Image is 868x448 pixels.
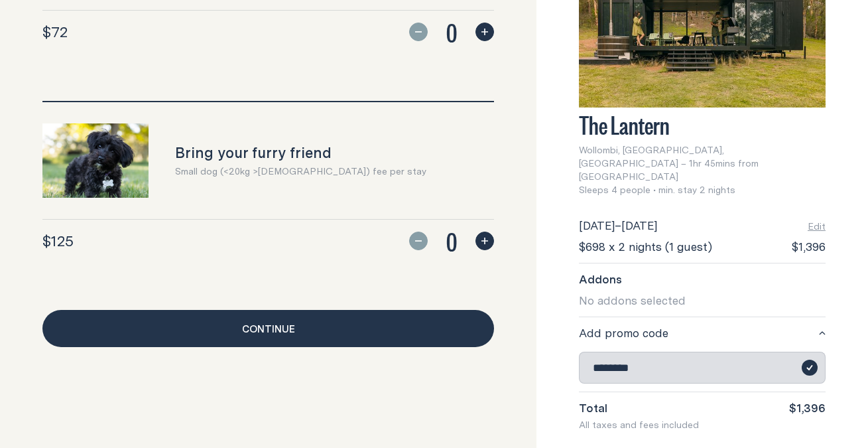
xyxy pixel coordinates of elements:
span: Sleeps 4 people • min. stay 2 nights [579,183,735,196]
h3: The Lantern [579,115,826,133]
img: 1f6202ee-e1e4-4357-bbdd-fa648e189b43.png [42,123,149,198]
span: $698 x 2 nights (1 guest) [579,239,712,255]
span: Total [579,400,607,416]
span: $72 [42,23,68,41]
span: [DATE] [621,217,657,234]
span: No addons selected [579,292,686,309]
span: $1,396 [792,239,826,255]
span: 0 [436,16,467,48]
div: – [579,218,657,234]
span: Add promo code [579,325,668,341]
h3: Bring your furry friend [175,143,426,162]
span: All taxes and fees included [579,418,699,431]
span: 0 [436,225,467,257]
a: Continue [42,310,494,347]
button: Add promo code [579,325,826,341]
p: Small dog (<20kg >[DEMOGRAPHIC_DATA]) fee per stay [175,165,426,178]
span: Addons [579,271,622,287]
span: Wollombi, [GEOGRAPHIC_DATA], [GEOGRAPHIC_DATA] – 1hr 45mins from [GEOGRAPHIC_DATA] [579,143,826,183]
span: $1,396 [789,400,826,416]
span: $125 [42,232,74,250]
button: Edit [808,220,826,233]
span: [DATE] [579,217,615,234]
